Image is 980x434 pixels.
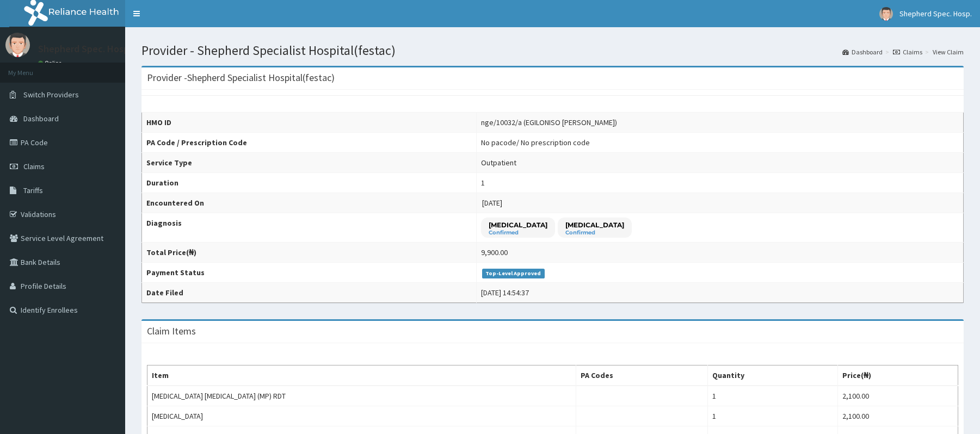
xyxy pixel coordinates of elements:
[481,157,516,168] div: Outpatient
[838,365,958,386] th: Price(₦)
[142,133,477,153] th: PA Code / Prescription Code
[708,406,838,426] td: 1
[147,386,576,406] td: [MEDICAL_DATA] [MEDICAL_DATA] (MP) RDT
[142,173,477,193] th: Duration
[879,7,893,21] img: User Image
[142,243,477,263] th: Total Price(₦)
[708,386,838,406] td: 1
[5,33,30,57] img: User Image
[893,47,922,57] a: Claims
[141,44,964,58] h1: Provider - Shepherd Specialist Hospital(festac)
[142,283,477,303] th: Date Filed
[933,47,964,57] a: View Claim
[838,406,958,426] td: 2,100.00
[147,365,576,386] th: Item
[142,213,477,243] th: Diagnosis
[482,269,545,278] span: Top-Level Approved
[142,193,477,213] th: Encountered On
[481,287,529,298] div: [DATE] 14:54:37
[565,220,624,230] p: [MEDICAL_DATA]
[842,47,883,57] a: Dashboard
[23,114,59,123] span: Dashboard
[38,44,131,54] p: Shepherd Spec. Hosp.
[23,90,79,100] span: Switch Providers
[576,365,708,386] th: PA Codes
[142,153,477,173] th: Service Type
[708,365,838,386] th: Quantity
[565,230,624,235] small: Confirmed
[838,386,958,406] td: 2,100.00
[147,326,196,336] h3: Claim Items
[147,73,335,83] h3: Provider - Shepherd Specialist Hospital(festac)
[899,9,972,18] span: Shepherd Spec. Hosp.
[147,406,576,426] td: [MEDICAL_DATA]
[23,162,45,171] span: Claims
[38,59,64,67] a: Online
[142,113,477,133] th: HMO ID
[481,177,485,188] div: 1
[142,263,477,283] th: Payment Status
[481,247,508,258] div: 9,900.00
[489,230,547,235] small: Confirmed
[482,198,502,208] span: [DATE]
[489,220,547,230] p: [MEDICAL_DATA]
[481,117,617,128] div: nge/10032/a (EGILONISO [PERSON_NAME])
[481,137,590,148] div: No pacode / No prescription code
[23,185,43,195] span: Tariffs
